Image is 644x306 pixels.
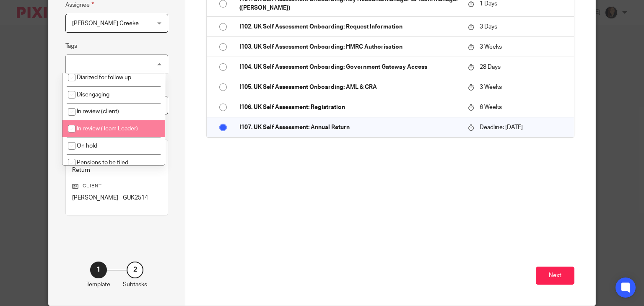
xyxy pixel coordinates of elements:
p: I107. UK Self Assessment: Annual Return [72,157,161,174]
button: Next [536,267,574,285]
p: I107. UK Self Assessment: Annual Return [239,123,460,132]
span: 28 Days [480,64,501,70]
span: On hold [77,143,97,149]
div: 2 [127,262,143,278]
p: I105. UK Self Assessment Onboarding: AML & CRA [239,83,460,91]
p: I106. UK Self Assessment: Registration [239,103,460,112]
label: Tags [65,42,77,50]
p: I103. UK Self Assessment Onboarding: HMRC Authorisation [239,43,460,51]
p: I104. UK Self Assessment Onboarding: Government Gateway Access [239,63,460,71]
span: 3 Days [480,24,497,30]
span: 1 Days [480,1,497,7]
p: Client [72,183,161,189]
span: 6 Weeks [480,104,502,110]
span: 3 Weeks [480,44,502,50]
span: In review (Team Leader) [77,126,138,132]
span: [PERSON_NAME] Creeke [72,21,139,26]
p: [PERSON_NAME] - GUK2514 [72,194,161,202]
span: Disengaging [77,92,109,98]
span: Deadline: [DATE] [480,124,523,130]
span: Diarized for follow up [77,75,131,80]
div: 1 [90,262,107,278]
span: Pensions to be filed [77,160,128,166]
p: Template [86,280,110,289]
p: Subtasks [123,280,147,289]
p: I102. UK Self Assessment Onboarding: Request Information [239,23,460,31]
span: In review (client) [77,109,119,114]
span: 3 Weeks [480,84,502,90]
